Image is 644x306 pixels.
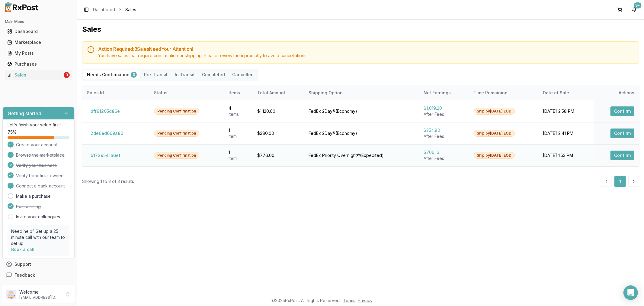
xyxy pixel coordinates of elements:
[14,272,35,278] span: Feedback
[82,24,639,34] h1: Sales
[16,162,57,168] span: Verify your business
[358,298,373,303] a: Privacy
[304,86,419,100] th: Shipping Option
[5,59,72,70] a: Purchases
[5,48,72,59] a: My Posts
[257,108,299,114] div: $1,120.00
[474,130,515,137] div: Ship by [DATE] EOD
[7,28,70,34] div: Dashboard
[229,70,257,80] button: Cancelled
[2,2,41,12] img: RxPost Logo
[610,129,634,138] button: Confirm
[2,59,75,69] button: Purchases
[229,105,248,111] div: 4
[140,70,171,80] button: Pre-Transit
[16,214,60,220] a: Invite your colleagues
[98,47,634,51] h5: Action Required: 3 Sale s Need Your Attention!
[7,39,70,45] div: Marketplace
[6,290,16,299] img: User avatar
[154,152,199,159] div: Pending Confirmation
[229,133,248,139] div: Item
[610,106,634,116] button: Confirm
[424,105,464,111] div: $1,019.20
[154,108,199,115] div: Pending Confirmation
[543,130,589,136] div: [DATE] 2:41 PM
[424,127,464,133] div: $254.80
[474,152,515,159] div: Ship by [DATE] EOD
[16,203,41,210] span: Post a listing
[19,295,61,300] p: [EMAIL_ADDRESS][DOMAIN_NAME]
[594,86,639,100] th: Actions
[309,152,414,158] div: FedEx Priority Overnight® ( Expedited )
[630,5,639,15] button: 9+
[16,173,65,179] span: Verify beneficial owners
[424,133,464,139] div: After Fees
[131,72,137,78] div: 3
[93,7,115,13] a: Dashboard
[2,48,75,58] button: My Posts
[2,27,75,36] button: Dashboard
[229,127,248,133] div: 1
[2,259,75,270] button: Support
[229,149,248,155] div: 1
[610,151,634,160] button: Confirm
[64,72,70,78] div: 3
[16,142,57,148] span: Create your account
[229,155,248,161] div: Item
[125,7,136,13] span: Sales
[154,130,199,137] div: Pending Confirmation
[543,108,589,114] div: [DATE] 2:58 PM
[11,247,34,252] a: Book a call
[171,70,198,80] button: In Transit
[5,19,72,24] h2: Main Menu
[623,285,638,300] div: Open Intercom Messenger
[149,86,224,100] th: Status
[634,2,642,8] div: 9+
[469,86,538,100] th: Time Remaining
[252,86,304,100] th: Total Amount
[8,129,17,135] span: 75 %
[16,193,51,199] a: Make a purchase
[424,155,464,161] div: After Fees
[16,183,65,189] span: Connect a bank account
[7,61,70,67] div: Purchases
[8,110,41,117] h3: Getting started
[7,72,62,78] div: Sales
[614,176,626,187] button: 1
[2,37,75,47] button: Marketplace
[8,122,69,128] p: Let's finish your setup first!
[198,70,229,80] button: Completed
[98,53,634,59] div: You have sales that require confirmation or shipping. Please review them promptly to avoid cancel...
[5,37,72,48] a: Marketplace
[82,86,149,100] th: Sales Id
[87,151,124,160] button: 61729541a6ef
[82,178,134,184] div: Showing 1 to 3 of 3 results
[2,270,75,281] button: Feedback
[419,86,469,100] th: Net Earnings
[16,152,65,158] span: Browse the marketplace
[19,289,61,295] p: Welcome
[11,228,66,246] p: Need help? Set up a 25 minute call with our team to set up.
[224,86,252,100] th: Items
[538,86,594,100] th: Date of Sale
[2,70,75,80] button: Sales3
[7,50,70,56] div: My Posts
[309,130,414,136] div: FedEx 2Day® ( Economy )
[83,70,140,80] button: Needs Confirmation
[87,106,123,116] button: dff91205d86e
[543,152,589,158] div: [DATE] 1:53 PM
[93,7,136,13] nav: breadcrumb
[257,130,299,136] div: $280.00
[257,152,299,158] div: $776.00
[229,111,248,117] div: Item s
[424,149,464,155] div: $706.16
[5,26,72,37] a: Dashboard
[343,298,355,303] a: Terms
[474,108,515,115] div: Ship by [DATE] EOD
[87,129,127,138] button: 2de6ed669a80
[424,111,464,117] div: After Fees
[5,70,72,80] a: Sales3
[309,108,414,114] div: FedEx 2Day® ( Economy )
